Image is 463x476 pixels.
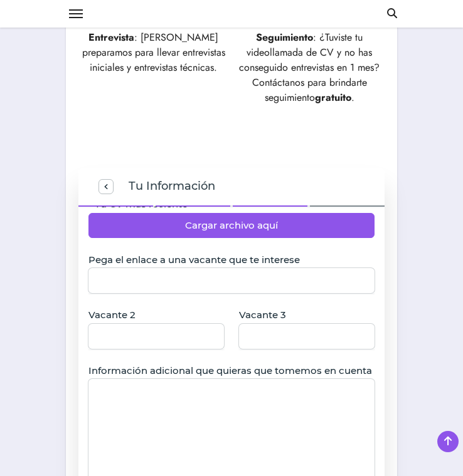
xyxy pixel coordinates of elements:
[88,254,300,266] span: Pega el enlace a una vacante que te interese
[98,179,114,194] button: previous step
[88,365,372,377] span: Información adicional que quieras que tomemos en cuenta
[88,30,134,44] strong: Entrevista
[88,309,136,321] span: Vacante 2
[78,30,229,105] p: : [PERSON_NAME] preparamos para llevar entrevistas iniciales y entrevistas técnicas.
[315,90,351,105] strong: gratuito
[129,178,215,195] span: Tu Información
[88,213,375,238] button: Cargar archivo aquí
[256,30,313,44] strong: Seguimiento
[239,309,286,321] span: Vacante 3
[234,30,385,105] p: : ¿Tuviste tu videollamada de CV y no has conseguido entrevistas en 1 mes? Contáctanos para brind...
[185,218,278,233] span: Cargar archivo aquí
